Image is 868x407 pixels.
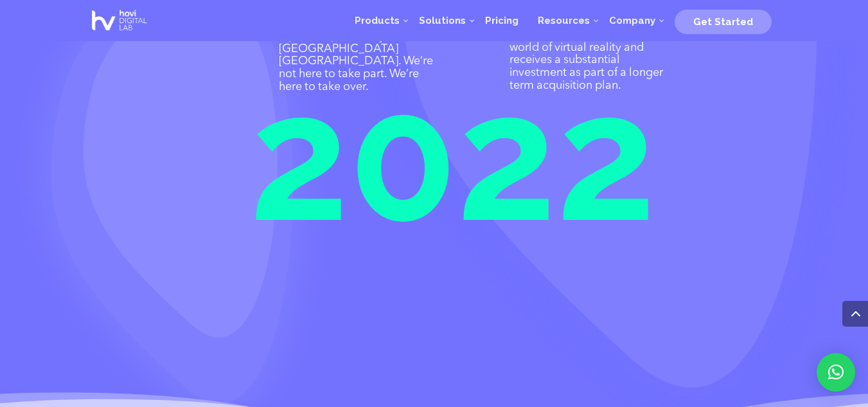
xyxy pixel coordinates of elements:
span: Solutions [419,15,466,26]
span: Pricing [485,15,518,26]
span: Resources [538,15,590,26]
p: 2022 [249,152,824,165]
a: Pricing [475,1,528,40]
a: Get Started [675,11,772,30]
a: Company [599,1,665,40]
a: Solutions [409,1,475,40]
a: Products [345,1,409,40]
span: Get Started [693,16,753,28]
span: Products [355,15,400,26]
a: Resources [528,1,599,40]
span: Company [609,15,655,26]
